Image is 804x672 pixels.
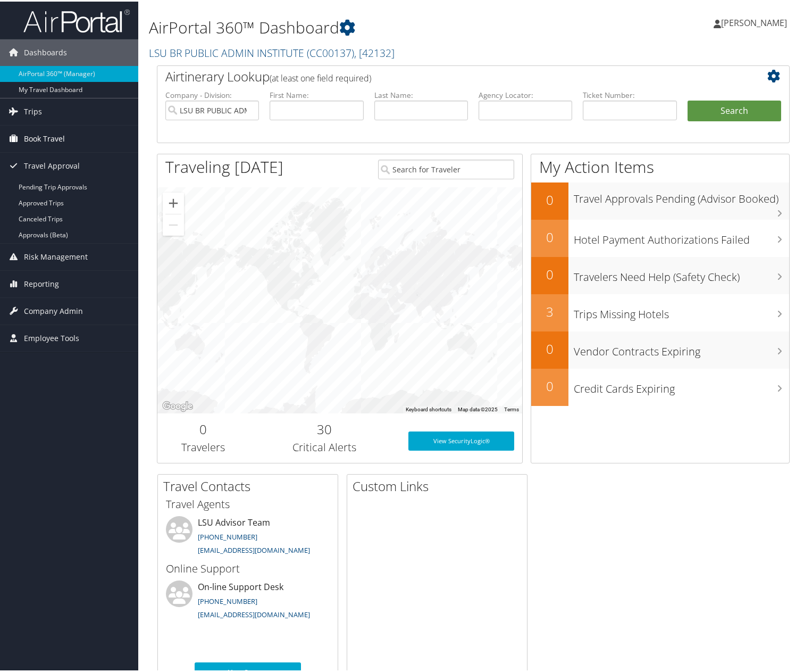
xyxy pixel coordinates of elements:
button: Keyboard shortcuts [406,404,451,412]
a: [PHONE_NUMBER] [198,595,257,604]
h1: My Action Items [531,154,789,177]
label: Last Name: [374,88,468,99]
img: airportal-logo.png [23,7,130,32]
h3: Online Support [166,560,330,575]
h2: 30 [256,419,392,437]
span: Book Travel [24,124,65,151]
h2: Custom Links [353,476,527,494]
span: Company Admin [24,296,83,323]
a: Terms (opens in new tab) [504,405,519,411]
a: View SecurityLogic® [408,430,514,449]
label: Company - Division: [165,88,259,99]
span: Map data ©2025 [458,405,498,411]
span: ( CC00137 ) [307,44,354,59]
input: Search for Traveler [378,158,514,178]
span: Employee Tools [24,323,79,350]
h3: Travelers Need Help (Safety Check) [574,263,789,283]
a: [PHONE_NUMBER] [198,530,257,540]
h2: 0 [531,338,568,356]
h2: Airtinerary Lookup [165,66,728,84]
h1: Traveling [DATE] [165,154,283,177]
a: 0Travelers Need Help (Safety Check) [531,255,789,293]
button: Zoom out [163,213,184,234]
span: Risk Management [24,242,88,269]
h2: 0 [531,376,568,394]
h2: 0 [531,227,568,245]
h2: Travel Contacts [163,476,338,494]
h3: Critical Alerts [256,438,392,453]
h3: Travel Approvals Pending (Advisor Booked) [574,185,789,205]
a: 3Trips Missing Hotels [531,293,789,330]
span: (at least one field required) [270,71,371,82]
a: 0Hotel Payment Authorizations Failed [531,218,789,255]
button: Search [688,99,781,120]
h2: 3 [531,301,568,319]
span: , [ 42132 ] [354,44,395,59]
label: Ticket Number: [583,88,676,99]
span: Reporting [24,269,59,296]
span: [PERSON_NAME] [721,15,787,27]
li: On-line Support Desk [161,579,335,623]
h2: 0 [165,419,240,437]
h2: 0 [531,264,568,282]
h3: Trips Missing Hotels [574,300,789,320]
span: Dashboards [24,38,67,64]
label: First Name: [270,88,363,99]
a: 0Credit Cards Expiring [531,367,789,404]
h1: AirPortal 360™ Dashboard [149,15,581,37]
h3: Credit Cards Expiring [574,375,789,395]
a: 0Travel Approvals Pending (Advisor Booked) [531,181,789,218]
h3: Travel Agents [166,495,330,510]
a: [EMAIL_ADDRESS][DOMAIN_NAME] [198,608,310,618]
a: [PERSON_NAME] [714,5,798,37]
h3: Travelers [165,438,240,453]
a: [EMAIL_ADDRESS][DOMAIN_NAME] [198,544,310,553]
li: LSU Advisor Team [161,515,335,558]
a: Open this area in Google Maps (opens a new window) [160,398,195,412]
span: Trips [24,97,42,123]
a: LSU BR PUBLIC ADMIN INSTITUTE [149,44,395,59]
h3: Vendor Contracts Expiring [574,337,789,358]
span: Travel Approval [24,151,80,178]
label: Agency Locator: [479,88,572,99]
a: 0Vendor Contracts Expiring [531,330,789,367]
h3: Hotel Payment Authorizations Failed [574,226,789,246]
img: Google [160,398,195,412]
button: Zoom in [163,191,184,212]
h2: 0 [531,189,568,208]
